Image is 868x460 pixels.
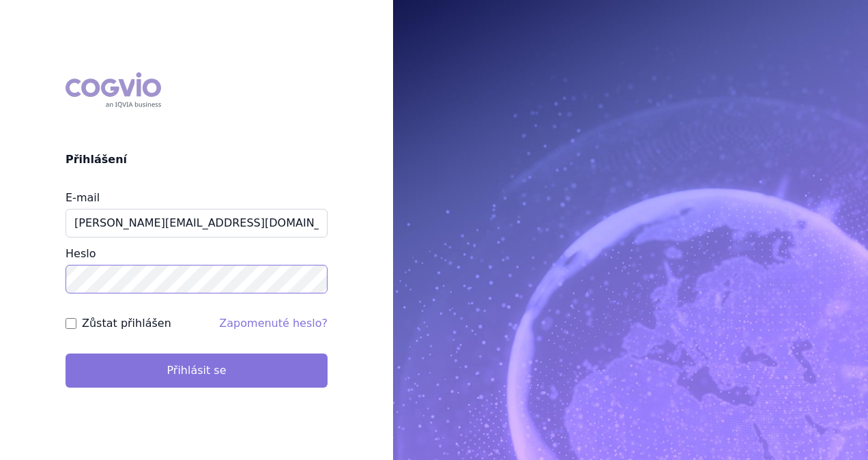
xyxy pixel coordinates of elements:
[219,317,328,330] a: Zapomenuté heslo?
[66,152,328,168] h2: Přihlášení
[66,191,100,204] label: E-mail
[66,72,161,108] div: COGVIO
[66,354,328,388] button: Přihlásit se
[66,247,96,260] label: Heslo
[82,315,171,332] label: Zůstat přihlášen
